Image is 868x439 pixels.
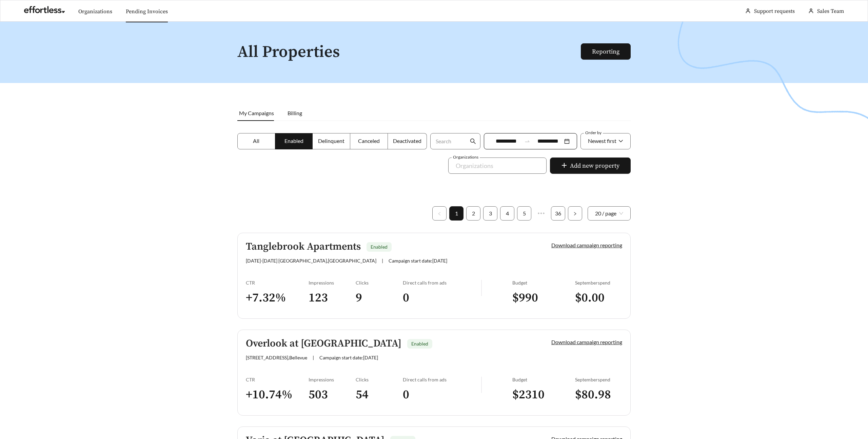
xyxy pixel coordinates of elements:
[551,242,622,248] a: Download campaign reporting
[575,387,622,402] h3: $ 80.98
[449,206,463,221] li: 1
[403,290,481,306] h3: 0
[246,338,401,349] h5: Overlook at [GEOGRAPHIC_DATA]
[588,138,616,144] span: Newest first
[309,387,356,402] h3: 503
[246,387,309,402] h3: + 10.74 %
[432,206,447,221] li: Previous Page
[246,290,309,306] h3: + 7.32 %
[500,207,514,220] a: 4
[319,355,378,360] span: Campaign start date: [DATE]
[592,48,619,56] a: Reporting
[403,387,481,402] h3: 0
[481,280,482,296] img: line
[239,110,274,116] span: My Campaigns
[517,206,531,221] li: 5
[309,280,356,286] div: Impressions
[78,8,112,15] a: Organizations
[358,138,380,144] span: Canceled
[284,138,303,144] span: Enabled
[237,330,631,416] a: Overlook at [GEOGRAPHIC_DATA]Enabled[STREET_ADDRESS],Bellevue|Campaign start date:[DATE]Download ...
[817,8,844,15] span: Sales Team
[575,377,622,382] div: September spend
[411,341,428,347] span: Enabled
[356,290,403,306] h3: 9
[551,207,565,220] a: 36
[437,212,441,216] span: left
[470,138,476,144] span: search
[313,355,314,360] span: |
[534,206,548,221] li: Next 5 Pages
[403,280,481,286] div: Direct calls from ads
[483,206,497,221] li: 3
[237,233,631,319] a: Tanglebrook ApartmentsEnabled[DATE]-[DATE] [GEOGRAPHIC_DATA],[GEOGRAPHIC_DATA]|Campaign start dat...
[356,377,403,382] div: Clicks
[588,206,631,221] div: Page Size
[524,138,530,144] span: swap-right
[573,212,577,216] span: right
[512,280,575,286] div: Budget
[575,280,622,286] div: September spend
[467,207,480,220] a: 2
[550,158,631,174] button: plusAdd new property
[432,206,447,221] button: left
[517,207,531,220] a: 5
[246,241,361,252] h5: Tanglebrook Apartments
[512,290,575,306] h3: $ 990
[512,387,575,402] h3: $ 2310
[403,377,481,382] div: Direct calls from ads
[481,377,482,393] img: line
[551,206,565,221] li: 36
[356,387,403,402] h3: 54
[595,207,623,220] span: 20 / page
[568,206,582,221] button: right
[754,8,795,15] a: Support requests
[382,258,383,264] span: |
[253,138,259,144] span: All
[466,206,480,221] li: 2
[450,207,463,220] a: 1
[237,43,581,61] h1: All Properties
[246,377,309,382] div: CTR
[356,280,403,286] div: Clicks
[309,377,356,382] div: Impressions
[568,206,582,221] li: Next Page
[524,138,530,144] span: to
[570,161,619,170] span: Add new property
[318,138,344,144] span: Delinquent
[581,43,631,60] button: Reporting
[551,339,622,345] a: Download campaign reporting
[246,280,309,286] div: CTR
[512,377,575,382] div: Budget
[484,207,497,220] a: 3
[246,355,307,360] span: [STREET_ADDRESS] , Bellevue
[246,258,376,264] span: [DATE]-[DATE] [GEOGRAPHIC_DATA] , [GEOGRAPHIC_DATA]
[288,110,302,116] span: Billing
[500,206,514,221] li: 4
[575,290,622,306] h3: $ 0.00
[534,206,548,221] span: •••
[309,290,356,306] h3: 123
[389,258,447,264] span: Campaign start date: [DATE]
[371,244,388,250] span: Enabled
[561,162,567,170] span: plus
[126,8,168,15] a: Pending Invoices
[393,138,421,144] span: Deactivated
